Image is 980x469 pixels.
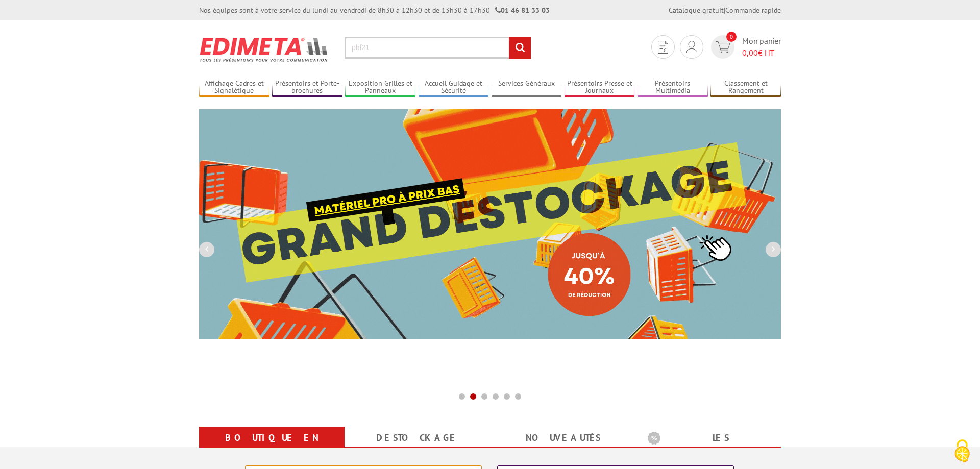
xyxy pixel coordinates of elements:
a: Exposition Grilles et Panneaux [345,79,415,96]
a: Accueil Guidage et Sécurité [419,79,489,96]
a: Catalogue gratuit [669,6,724,15]
span: Mon panier [742,35,781,59]
div: | [669,5,781,15]
a: nouveautés [502,429,623,447]
a: Présentoirs Multimédia [638,79,708,96]
span: 0,00 [742,47,758,58]
img: Cookies (fenêtre modale) [949,438,975,464]
a: Services Généraux [492,79,562,96]
div: Nos équipes sont à votre service du lundi au vendredi de 8h30 à 12h30 et de 13h30 à 17h30 [199,5,550,15]
span: € HT [742,47,781,59]
span: 0 [726,32,737,42]
a: Classement et Rangement [710,79,781,96]
a: Boutique en ligne [211,429,332,465]
b: Les promotions [648,429,775,449]
img: Présentoir, panneau, stand - Edimeta - PLV, affichage, mobilier bureau, entreprise [199,31,329,68]
a: devis rapide 0 Mon panier 0,00€ HT [708,35,781,59]
a: Les promotions [648,429,769,465]
a: Présentoirs Presse et Journaux [565,79,635,96]
a: Affichage Cadres et Signalétique [199,79,269,96]
strong: 01 46 81 33 03 [495,6,550,15]
a: Présentoirs et Porte-brochures [272,79,342,96]
img: devis rapide [686,41,697,53]
a: Destockage [357,429,478,447]
input: Rechercher un produit ou une référence... [345,37,531,59]
a: Commande rapide [725,6,781,15]
input: rechercher [509,37,531,59]
button: Cookies (fenêtre modale) [944,434,980,469]
img: devis rapide [716,41,730,53]
img: devis rapide [658,41,668,54]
